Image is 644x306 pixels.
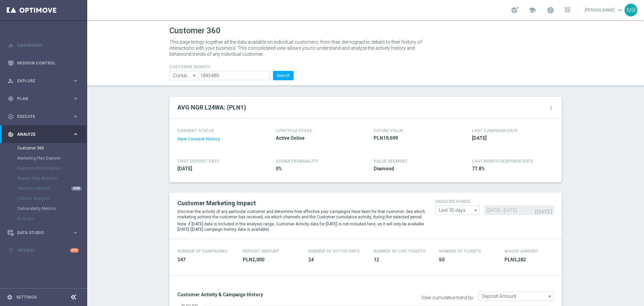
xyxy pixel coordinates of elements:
[308,249,360,254] h4: Number of Active Days
[8,96,14,102] i: gps_fixed
[547,292,553,301] i: arrow_drop_down
[17,54,79,72] a: Mission Control
[8,54,79,72] div: Mission Control
[169,71,198,80] input: Contains
[8,36,79,54] div: Dashboard
[17,79,72,83] span: Explore
[198,71,270,80] input: Enter CID, Email, name or phone
[177,103,246,112] h2: AVG NGR L24WA: (PLN1)
[169,64,293,69] h4: CUSTOMER SEARCH
[72,95,79,102] i: keyboard_arrow_right
[616,6,624,14] span: keyboard_arrow_down
[177,166,256,172] span: 2020-08-07
[8,96,72,102] div: Plan
[8,78,14,84] i: person_search
[374,159,408,164] h4: VALUE SEGMENT
[177,221,425,232] p: Note: if [DATE] date is included in the analysis range, Customer Activity data for [DATE] is not ...
[439,257,496,263] span: 50
[17,145,70,151] a: Customer 360
[472,128,518,133] h4: LAST CAMPAIGN DATE
[7,294,13,300] i: settings
[472,159,533,164] span: LAST MONTH RESPONSE RATE
[472,135,550,141] span: 2025-09-15
[374,257,431,263] span: 12
[169,39,428,57] p: This page brings together all the data available on individual customers, from their demographic ...
[72,131,79,137] i: keyboard_arrow_right
[191,71,198,80] i: arrow_drop_down
[17,206,70,211] a: Deliverability Metrics
[374,135,452,141] span: PLN19,699
[439,249,481,254] h4: Number Of Tickets
[243,257,300,263] span: PLN2,000
[243,249,279,254] h4: Deposit Amount
[177,257,235,263] span: 247
[504,249,538,254] h4: Wager Amount
[504,257,562,263] span: PLN3,282
[8,242,79,259] div: Optibot
[374,249,425,254] h4: Number Of Live Tickets
[17,153,87,163] div: Marketing Plan Explorer
[8,42,14,48] i: equalizer
[7,96,79,101] button: gps_fixed Plan keyboard_arrow_right
[276,128,312,133] h4: LIFECYCLE STAGE
[17,231,72,235] span: Data Studio
[273,71,293,80] button: Search
[17,204,87,214] div: Deliverability Metrics
[17,183,87,193] div: Predictive Models
[529,6,536,14] span: school
[8,230,72,236] div: Data Studio
[7,248,79,253] button: lightbulb Optibot +10
[276,159,318,164] span: CHURN PROBABILITY
[7,43,79,48] button: equalizer Dashboard
[17,214,87,224] div: BI Studio
[7,114,79,119] button: play_circle_outline Execute keyboard_arrow_right
[625,4,637,16] div: MB
[177,292,361,298] h3: Customer Activity & Campaign History
[8,248,14,254] i: lightbulb
[16,295,37,299] a: Settings
[276,135,354,141] span: Active Online
[17,156,70,161] a: Marketing Plan Explorer
[308,257,366,263] span: 24
[17,173,87,183] div: Repeat Rate Analysis
[8,114,14,120] i: play_circle_outline
[435,206,480,215] input: analysis range
[72,78,79,84] i: keyboard_arrow_right
[435,199,554,204] h4: analysis range
[472,166,550,172] span: 77.8%
[17,97,72,101] span: Plan
[7,230,79,235] div: Data Studio keyboard_arrow_right
[72,229,79,236] i: keyboard_arrow_right
[8,114,72,120] div: Execute
[72,113,79,120] i: keyboard_arrow_right
[8,131,14,137] i: track_changes
[17,115,72,119] span: Execute
[7,78,79,84] button: person_search Explore keyboard_arrow_right
[17,143,87,153] div: Customer 360
[374,128,403,133] h4: FUTURE VALUE
[17,193,87,204] div: Cohorts Analysis
[421,295,473,301] label: View cumulative trend by
[276,166,354,172] span: 0%
[548,105,554,111] i: more_vert
[8,78,72,84] div: Explore
[7,60,79,66] button: Mission Control
[17,132,72,136] span: Analyze
[584,5,625,15] a: [PERSON_NAME]keyboard_arrow_down
[169,26,562,36] h1: Customer 360
[7,132,79,137] button: track_changes Analyze keyboard_arrow_right
[8,131,72,137] div: Analyze
[17,36,79,54] a: Dashboard
[177,199,425,207] h2: Customer Marketing Impact
[177,159,219,164] h4: FIRST DEPOSIT DATE
[177,249,227,254] h4: Number of Campaigns
[177,136,220,142] button: View Consent History
[473,206,479,215] i: arrow_drop_down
